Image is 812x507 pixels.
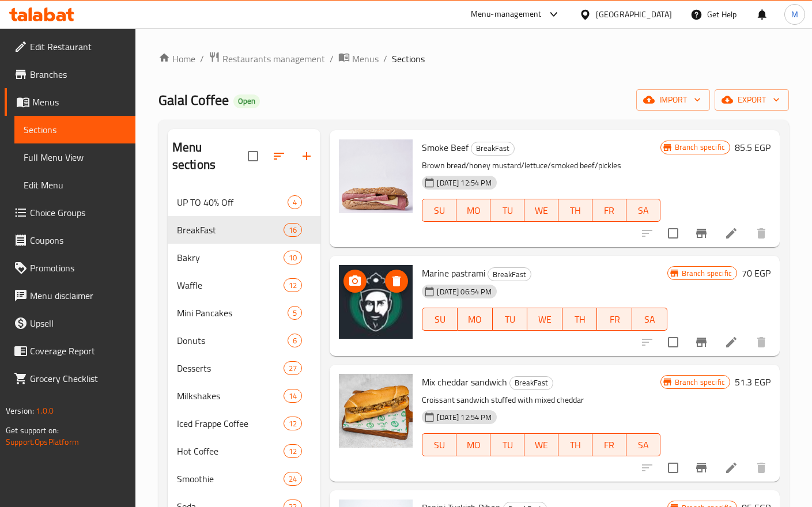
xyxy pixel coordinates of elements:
h2: Menu sections [172,139,248,173]
span: 10 [284,252,301,263]
div: items [284,251,302,264]
span: Galal Coffee [158,87,229,113]
div: Milkshakes14 [168,382,321,410]
div: items [284,389,302,403]
div: Open [233,94,260,108]
a: Coupons [5,226,135,254]
span: Branch specific [670,142,730,153]
img: Marine pastrami [339,265,413,339]
li: / [383,52,387,66]
div: items [288,306,302,320]
button: MO [456,433,490,456]
button: MO [456,199,490,222]
div: UP TO 40% Off4 [168,188,321,216]
span: export [724,93,780,107]
button: FR [597,308,632,331]
li: / [330,52,334,66]
button: Branch-specific-item [688,328,715,356]
a: Promotions [5,254,135,282]
a: Edit menu item [724,461,738,475]
span: TH [567,311,593,328]
div: Desserts27 [168,354,321,382]
a: Coverage Report [5,337,135,365]
span: 12 [284,418,301,429]
button: WE [524,199,558,222]
span: Mini Pancakes [177,306,288,320]
button: delete [747,220,775,247]
span: UP TO 40% Off [177,195,288,209]
span: MO [462,311,488,328]
span: Select to update [661,456,685,480]
div: items [288,334,302,347]
h6: 70 EGP [742,265,771,281]
span: Branches [30,67,126,81]
span: 16 [284,225,301,236]
span: FR [597,437,622,453]
button: Branch-specific-item [688,220,715,247]
span: TH [563,202,588,219]
button: MO [458,308,493,331]
img: Mix cheddar sandwich [339,374,413,448]
span: [DATE] 12:54 PM [432,412,496,423]
span: [DATE] 12:54 PM [432,177,496,188]
span: 5 [288,308,301,319]
span: SU [427,437,452,453]
a: Home [158,52,195,66]
button: SA [626,199,660,222]
span: Smoothie [177,472,284,486]
span: Desserts [177,361,284,375]
button: Add section [293,142,320,170]
span: Select to update [661,330,685,354]
span: Choice Groups [30,206,126,220]
span: WE [529,437,554,453]
span: TU [495,437,520,453]
a: Menus [5,88,135,116]
span: Menu disclaimer [30,289,126,302]
button: TU [490,199,524,222]
div: Bakry [177,251,284,264]
button: Branch-specific-item [688,454,715,482]
button: TH [558,199,592,222]
span: FR [597,202,622,219]
h6: 85.5 EGP [735,139,771,156]
span: BreakFast [510,376,553,389]
button: delete [747,454,775,482]
button: SU [422,199,456,222]
div: items [284,361,302,375]
span: BreakFast [177,223,284,237]
span: Donuts [177,334,288,347]
span: Waffle [177,278,284,292]
h6: 51.3 EGP [735,374,771,390]
span: Edit Restaurant [30,40,126,54]
span: Menus [32,95,126,109]
span: 27 [284,363,301,374]
span: Marine pastrami [422,264,485,282]
div: Smoothie24 [168,465,321,493]
button: TU [490,433,524,456]
span: import [645,93,701,107]
span: Coverage Report [30,344,126,358]
div: BreakFast16 [168,216,321,244]
span: WE [532,311,558,328]
p: Croissant sandwich stuffed with mixed cheddar [422,393,660,407]
img: Smoke Beef [339,139,413,213]
span: Branch specific [677,268,737,279]
div: [GEOGRAPHIC_DATA] [596,8,672,21]
a: Edit Menu [14,171,135,199]
span: Open [233,96,260,106]
div: BreakFast [509,376,553,390]
a: Choice Groups [5,199,135,226]
span: FR [602,311,628,328]
div: Donuts6 [168,327,321,354]
button: SA [632,308,667,331]
button: TH [562,308,598,331]
a: Branches [5,60,135,88]
a: Support.OpsPlatform [6,434,79,449]
span: 6 [288,335,301,346]
span: SU [427,311,453,328]
button: export [715,89,789,111]
a: Menus [338,51,379,66]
